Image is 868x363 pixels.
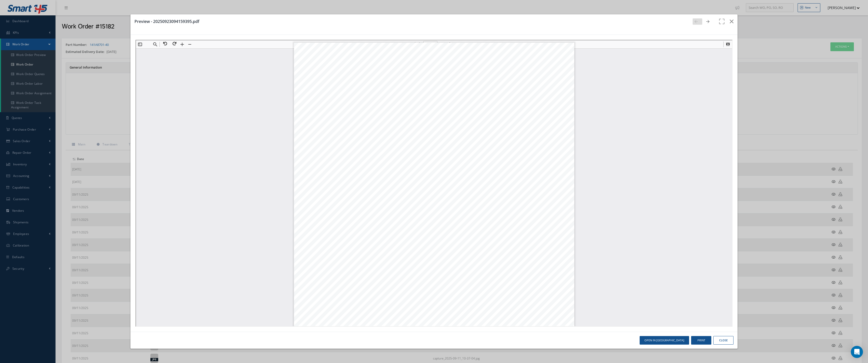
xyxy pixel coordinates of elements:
button: Print [691,336,711,345]
a: Go Next [704,18,714,25]
h3: Preview - 20250923094159395.pdf [134,18,689,24]
button: Close [713,336,734,345]
button: Open in [GEOGRAPHIC_DATA] [640,336,689,345]
div: Open Intercom Messenger [851,346,863,358]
